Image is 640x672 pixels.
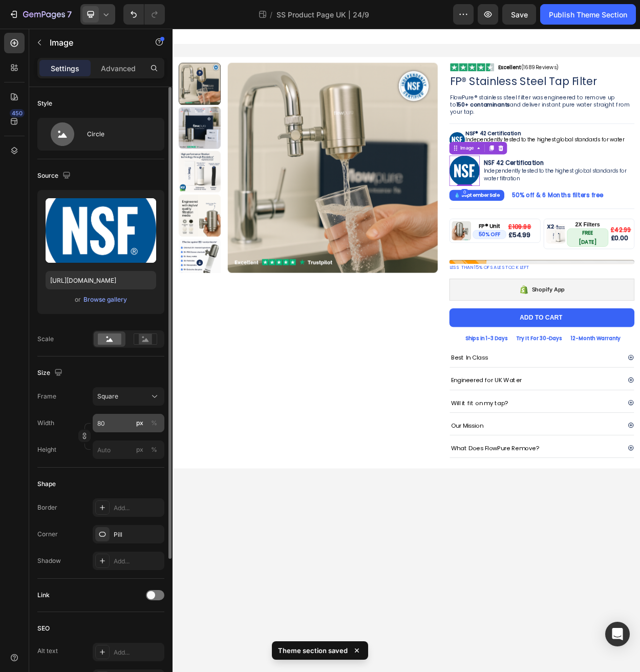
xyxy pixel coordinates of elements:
div: Undo/Redo [123,4,165,25]
p: 2X Filters [519,254,572,261]
strong: 150+ contaminants [372,94,443,104]
p: Will it fit on my tap? [366,485,441,498]
input: px% [93,440,164,459]
label: Frame [37,392,56,401]
p: Settings [51,63,79,74]
button: % [134,417,146,429]
h2: (1689 Reviews) [426,46,607,55]
div: % [151,418,157,428]
p: Ships in 1-3 Days [385,401,440,413]
button: Add to cart [364,367,607,392]
p: FlowPure® stainless steel filter was engineered to remove up to and deliver instant pure water st... [365,86,606,114]
div: 450 [10,109,25,117]
p: Advanced [101,63,136,74]
img: gempages_547265743364817678-6f380521-50be-41c1-bac4-79689ee4dba4.svg [364,166,403,206]
button: 7 [4,4,76,25]
p: 7 [67,8,72,20]
div: Corner [37,530,58,539]
strong: 50% off & 6 Months filters free [445,213,565,224]
button: Publish Theme Section [540,4,636,25]
button: Save [502,4,536,25]
p: FREE [DATE] [526,262,565,286]
div: 0 [378,211,389,219]
div: Shape [37,479,56,489]
div: px [136,445,143,454]
p: £0.00 [575,271,603,279]
h2: FP® Stainless Steel Tap Filter [364,59,607,79]
p: What Does FlowPure Remove? [366,544,481,558]
div: Scale [37,334,54,344]
p: LESS THAN 15% OF SALE STOCK LEFT [364,309,468,318]
span: or [75,293,81,306]
div: Add... [114,648,162,657]
img: gempages_547265743364817678-60191aa3-43ff-44c9-8869-02aa8b45104f.svg [490,257,516,282]
p: Try It For 30-Days [451,401,511,413]
s: £42.99 [575,259,603,269]
label: Height [37,445,56,454]
div: Image [376,152,398,161]
button: px [148,444,160,456]
input: https://example.com/image.jpg [46,271,156,289]
div: Shopify App [472,337,516,349]
strong: Excellent [428,46,458,55]
div: px [136,418,143,428]
p: £54.99 [441,267,471,275]
img: preview-image [46,198,156,263]
p: 12-Month Warranty [523,401,589,413]
span: Engineered for UK Water [366,456,459,467]
iframe: Design area [173,29,640,672]
div: £109.98 [440,255,472,266]
button: Browse gallery [83,295,127,305]
div: Shadow [37,556,61,565]
button: <p>50% OFF</p> [394,264,438,276]
div: Browse gallery [83,295,127,304]
div: Border [37,503,57,512]
span: Save [511,10,528,19]
div: Pill [114,530,162,539]
div: Link [37,591,50,600]
a: 💧 September Sale [364,212,436,226]
span: SS Product Page UK | 24/9 [276,9,369,20]
button: <p>FREE TODAY</p> [518,262,573,286]
img: gempages_547265743364817678-e96323b9-580c-4691-b64b-c9481ffc4b50.svg [367,253,392,278]
div: Alt text [37,646,58,656]
div: SEO [37,624,50,633]
button: % [134,444,146,456]
p: FP® Unit [395,256,437,263]
span: / [270,9,272,20]
span: Square [97,392,118,401]
div: Add... [114,557,162,566]
div: Circle [87,122,150,146]
div: Size [37,366,65,380]
p: Theme section saved [278,645,348,656]
span: Independently tested to the highest global standards for water filtration [409,182,596,202]
div: Add... [114,503,162,513]
strong: NSF 42 Certification [409,171,488,181]
button: px [148,417,160,429]
div: % [151,445,157,454]
button: Square [93,387,164,406]
p: Image [50,36,137,49]
label: Width [37,418,54,428]
p: 50% OFF [402,264,431,276]
input: px% [93,414,164,432]
img: gempages_547265743364817678-d602d9fe-048d-41d7-a3db-ddc76606f0c4.svg [364,45,423,56]
span: Independently tested to the highest global standards for water filtration [385,141,594,159]
div: Open Intercom Messenger [605,622,630,646]
strong: NSF® 42 Certification [385,133,457,142]
div: Style [37,99,52,108]
p: Our Mission [366,514,408,528]
img: gempages_547265743364817678-6f380521-50be-41c1-bac4-79689ee4dba4.svg [364,136,384,156]
div: Source [37,169,73,183]
div: Add to cart [456,374,513,385]
div: Publish Theme Section [549,9,627,20]
p: Best In Class [366,425,414,439]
